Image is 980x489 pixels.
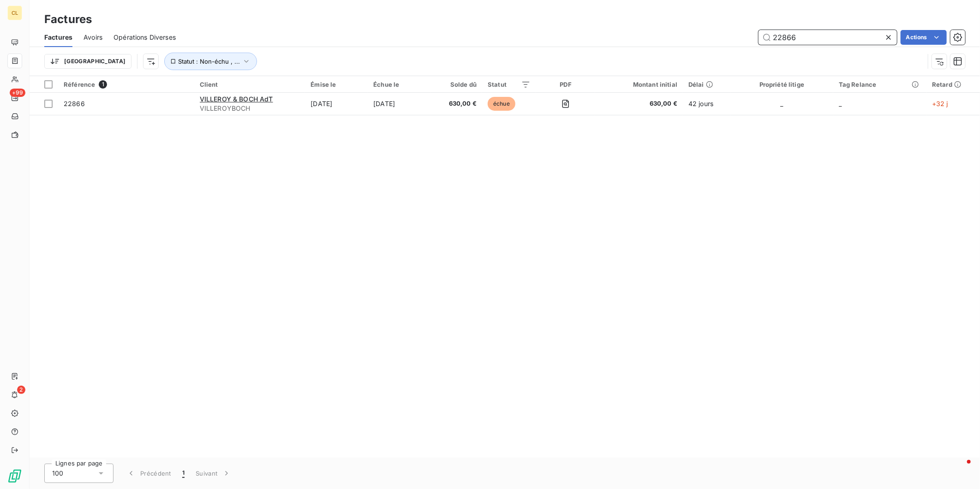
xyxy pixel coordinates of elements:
span: VILLEROYBOCH [200,104,300,113]
div: Propriété litige [736,81,828,88]
div: Client [200,81,300,88]
span: 630,00 € [601,99,677,108]
span: _ [839,100,842,107]
span: 1 [182,469,185,478]
input: Rechercher [759,30,897,45]
div: PDF [542,81,590,88]
span: 1 [99,80,107,89]
button: Actions [901,30,947,45]
div: Émise le [311,81,362,88]
button: [GEOGRAPHIC_DATA] [44,54,131,69]
div: Échue le [373,81,425,88]
span: Référence [64,81,95,88]
div: Retard [932,81,974,88]
button: 1 [177,464,190,483]
span: 2 [17,386,25,394]
span: échue [488,97,515,111]
div: CL [7,6,22,20]
button: Statut : Non-échu , ... [164,53,257,70]
button: Précédent [121,464,177,483]
td: [DATE] [368,93,431,115]
div: Solde dû [436,81,477,88]
button: Suivant [190,464,237,483]
span: +99 [10,89,25,97]
h3: Factures [44,11,92,28]
span: _ [780,100,783,107]
div: Statut [488,81,531,88]
span: Opérations Diverses [114,33,176,42]
span: VILLEROY & BOCH AdT [200,95,273,103]
td: [DATE] [305,93,368,115]
div: Montant initial [601,81,677,88]
div: Délai [688,81,725,88]
td: 42 jours [683,93,730,115]
span: 100 [52,469,63,478]
span: 630,00 € [436,99,477,108]
div: Tag Relance [839,81,921,88]
span: 22866 [64,100,85,107]
img: Logo LeanPay [7,469,22,483]
span: Avoirs [84,33,102,42]
iframe: Intercom live chat [949,458,971,480]
span: Factures [44,33,72,42]
span: Statut : Non-échu , ... [178,58,240,65]
span: +32 j [932,100,948,107]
